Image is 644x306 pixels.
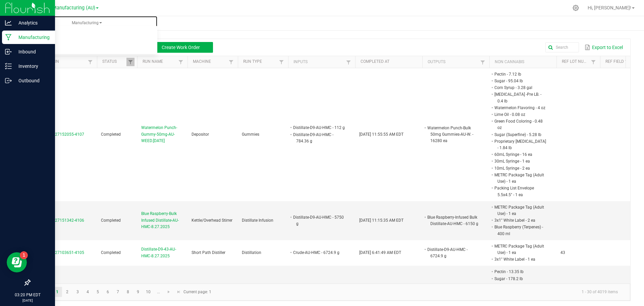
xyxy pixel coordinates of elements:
[141,125,183,144] span: Watermelon Punch-Gummy-50mg-AU-WEED.[DATE]
[101,218,121,223] span: Completed
[493,268,546,275] li: Pectin - 13.35 lb
[101,132,121,137] span: Completed
[154,287,163,297] a: Page 11
[192,250,225,255] span: Short Path Distiller
[164,287,174,297] a: Go to the next page
[493,131,546,138] li: Sugar (Superfine) - 5.28 lb
[141,211,183,230] span: Blue Raspberry-Bulk Infused Distillate-AU-HMC-8.27.2025
[20,251,28,259] iframe: Resource center unread badge
[141,246,183,259] span: Distillate-D9-43-AU-HMC-8.27.2025
[493,185,546,198] li: Packing List Envelope 5.5x4.5" - 1 ea
[243,59,277,64] a: Run TypeSortable
[493,224,546,237] li: Blue Raspberry (Terpenes) - 400 ml
[5,77,12,84] inline-svg: Outbound
[73,287,83,297] a: Page 3
[126,58,135,66] a: Filter
[7,252,27,272] iframe: Resource center
[361,59,420,64] a: Completed AtSortable
[5,48,12,55] inline-svg: Inbound
[162,45,200,50] span: Create Work Order
[192,218,232,223] span: Kettle/Overhead Stirrer
[3,298,52,303] p: [DATE]
[242,250,261,255] span: Distillation
[344,58,353,67] a: Filter
[12,48,52,56] p: Inbound
[479,58,487,67] a: Filter
[562,59,589,64] a: Ref Lot NumberSortable
[589,58,597,66] a: Filter
[493,138,546,151] li: Proprietary [MEDICAL_DATA] - 1.84 lb
[192,132,209,137] span: Depositor
[493,118,546,131] li: Green Food Coloring - 0.48 oz
[292,124,345,131] li: Distillate-D9-AU-HMC - 112 g
[34,132,84,137] span: MP-20250827152055-4107
[5,63,12,70] inline-svg: Inventory
[149,42,213,53] button: Create Work Order
[83,287,93,297] a: Page 4
[493,111,546,118] li: Lime Oil - 0.08 oz
[12,33,52,41] p: Manufacturing
[493,243,546,256] li: METRC Package Tag (Adult Use) - 1 ea
[493,282,546,289] li: Corn Syrup - 6.15 gal
[493,71,546,78] li: Pectin - 7.12 lb
[493,84,546,91] li: Corn Syrup - 3.28 gal
[545,42,579,52] input: Search
[176,289,181,295] span: Go to the last page
[493,172,546,185] li: METRC Package Tag (Adult Use) - 1 ea
[560,250,565,255] span: 43
[102,59,126,64] a: StatusSortable
[123,287,133,297] a: Page 8
[12,77,52,85] p: Outbound
[277,58,285,66] a: Filter
[16,20,157,26] span: Manufacturing
[101,250,121,255] span: Completed
[359,218,404,223] span: [DATE] 11:15:35 AM EDT
[12,62,52,70] p: Inventory
[489,56,556,68] th: Non Cannabis
[34,250,84,255] span: MP-20250827103651-4105
[605,59,629,64] a: Ref Field 1Sortable
[39,5,95,11] span: Stash Manufacturing (AU)
[493,256,546,263] li: 3x1" White Label - 1 ea
[86,58,94,66] a: Filter
[144,287,153,297] a: Page 10
[292,214,345,227] li: Distillate-D9-AU-HMC - 5750 g
[426,214,479,227] li: Blue Raspberry-Infused Bulk Distillate-AU-HMC - 6150 g
[5,34,12,41] inline-svg: Manufacturing
[493,104,546,111] li: Watermelon Flavoring - 4 oz
[30,283,630,301] kendo-pager: Current page: 1
[52,287,62,297] a: Page 1
[493,151,546,158] li: 60mL Syringe - 16 ea
[12,19,52,27] p: Analytics
[133,287,143,297] a: Page 9
[493,91,546,104] li: [MEDICAL_DATA] -Pre LB. - 0.4 lb
[493,275,546,282] li: Sugar - 178.2 lb
[3,292,52,298] p: 03:20 PM EDT
[493,217,546,224] li: 3x1" White Label - 2 ea
[174,287,183,297] a: Go to the last page
[493,204,546,217] li: METRC Package Tag (Adult Use) - 1 ea
[583,42,625,53] button: Export to Excel
[426,125,479,144] li: Watermelon Punch-Bulk 50mg Gummies-AU-W. - 16280 ea
[493,158,546,165] li: 30mL Syringe - 1 ea
[292,131,345,144] li: Distillate-D9-AU-HMC - 784.36 g
[426,246,479,259] li: Distillate-D9-AU-HMC - 6724.9 g
[143,59,176,64] a: Run NameSortable
[493,165,546,172] li: 10mL Syringe - 2 ea
[359,250,401,255] span: [DATE] 6:41:49 AM EDT
[35,59,86,64] a: ExtractionSortable
[113,287,123,297] a: Page 7
[34,218,84,223] span: MP-20250827151342-4106
[359,132,404,137] span: [DATE] 11:55:55 AM EDT
[572,5,580,11] div: Manage settings
[292,249,345,256] li: Crude-AU-HMC - 6724.9 g
[5,19,12,26] inline-svg: Analytics
[227,58,235,66] a: Filter
[422,56,489,68] th: Outputs
[103,287,113,297] a: Page 6
[93,287,103,297] a: Page 5
[242,132,259,137] span: Gummies
[493,78,546,84] li: Sugar - 95.04 lb
[166,289,171,295] span: Go to the next page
